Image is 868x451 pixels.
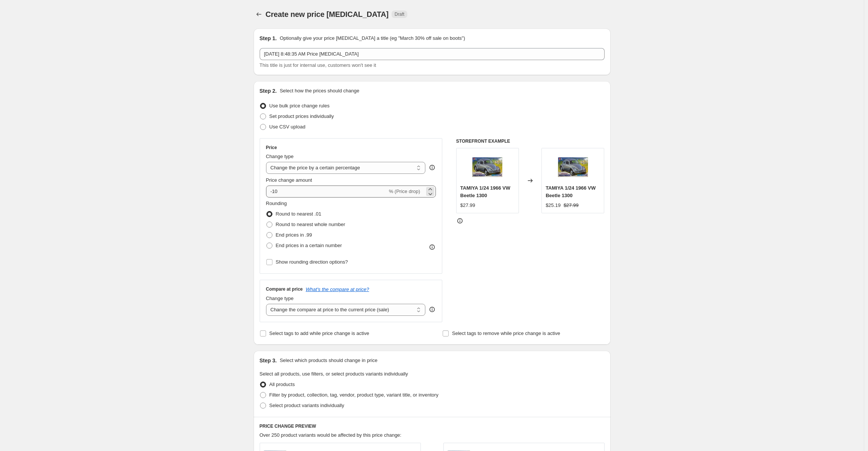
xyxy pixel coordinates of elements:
h3: Compare at price [266,286,303,292]
span: Price change amount [266,177,312,183]
span: Filter by product, collection, tag, vendor, product type, variant title, or inventory [269,392,439,398]
span: Select tags to add while price change is active [269,330,369,336]
div: help [428,306,436,313]
span: Create new price [MEDICAL_DATA] [266,10,389,18]
h6: PRICE CHANGE PREVIEW [260,423,605,429]
span: Use CSV upload [269,124,305,130]
span: TAMIYA 1/24 1966 VW Beetle 1300 [460,185,510,198]
span: Round to nearest whole number [276,222,345,227]
p: Optionally give your price [MEDICAL_DATA] a title (eg "March 30% off sale on boots") [280,35,465,42]
span: Round to nearest .01 [276,211,321,217]
button: What's the compare at price? [306,287,369,292]
span: Select product variants individually [269,403,344,408]
span: Change type [266,154,294,159]
h2: Step 1. [260,35,277,42]
input: 30% off holiday sale [260,48,605,60]
div: $27.99 [460,202,475,209]
span: TAMIYA 1/24 1966 VW Beetle 1300 [546,185,596,198]
span: Change type [266,296,294,301]
span: Select all products, use filters, or select products variants individually [260,371,408,377]
h6: STOREFRONT EXAMPLE [456,138,605,144]
span: % (Price drop) [389,189,420,194]
strike: $27.99 [564,202,579,209]
span: Select tags to remove while price change is active [452,330,560,336]
span: Use bulk price change rules [269,103,330,109]
span: All products [269,382,295,387]
button: Price change jobs [254,9,264,20]
span: End prices in a certain number [276,243,342,248]
span: Over 250 product variants would be affected by this price change: [260,432,402,438]
p: Select which products should change in price [280,357,377,364]
div: help [428,164,436,171]
span: Rounding [266,201,287,206]
h3: Price [266,145,277,151]
h2: Step 2. [260,87,277,95]
span: Set product prices individually [269,113,334,119]
div: $25.19 [546,202,561,209]
span: Show rounding direction options? [276,259,348,265]
p: Select how the prices should change [280,87,359,95]
input: -15 [266,186,387,198]
span: End prices in .99 [276,232,312,238]
img: t24136_96d4dfae-2801-4fec-8868-ea890a08ddf3_80x.jpg [558,152,588,182]
h2: Step 3. [260,357,277,364]
span: Draft [395,11,404,17]
img: t24136_96d4dfae-2801-4fec-8868-ea890a08ddf3_80x.jpg [472,152,502,182]
span: This title is just for internal use, customers won't see it [260,62,376,68]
